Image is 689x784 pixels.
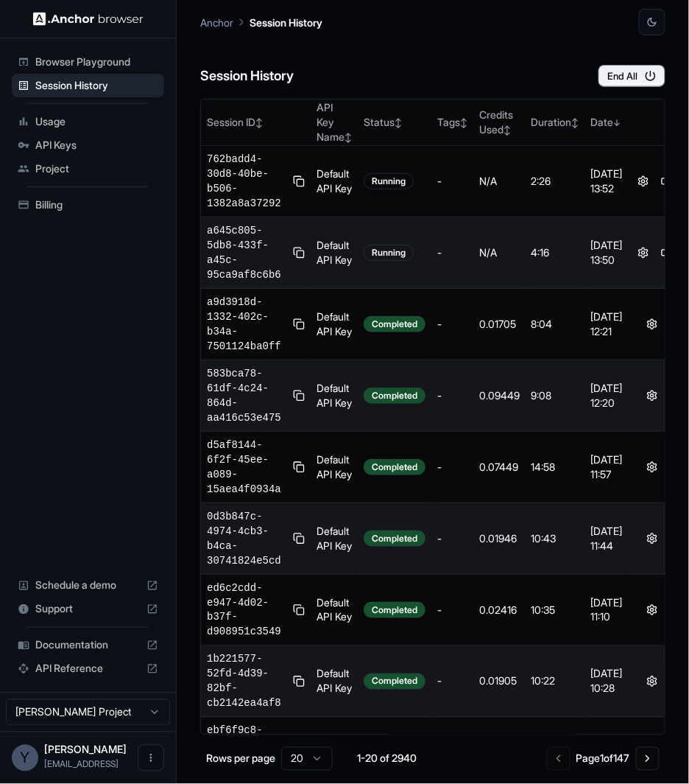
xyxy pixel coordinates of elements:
span: ebf6f9c8-3559-4f1d-bd6b-3eceea57cf68 [207,724,287,783]
div: 4:16 [531,245,579,260]
span: a9d3918d-1332-402c-b34a-7501124ba0ff [207,295,287,354]
div: [DATE] 12:20 [591,381,623,410]
div: Date [591,115,623,130]
div: 14:58 [531,460,579,475]
nav: breadcrumb [200,14,322,30]
p: Anchor [200,15,233,30]
div: 0.02416 [479,603,520,617]
div: [DATE] 11:44 [591,524,623,553]
div: 9:08 [531,388,579,403]
div: [DATE] 10:28 [591,667,623,696]
div: Credits Used [479,108,520,137]
div: Status [364,115,425,130]
div: Project [12,157,164,181]
div: 0.01705 [479,317,520,332]
div: Browser Playground [12,50,164,74]
div: N/A [479,245,520,260]
div: [DATE] 12:21 [591,309,623,339]
span: Project [35,161,158,176]
h6: Session History [200,66,294,87]
span: ↕ [504,125,511,136]
td: Default API Key [311,360,358,432]
td: Default API Key [311,289,358,360]
div: Completed [364,531,425,547]
span: Billing [35,197,158,212]
div: Billing [12,193,164,217]
span: Documentation [35,638,141,653]
span: 762badd4-30d8-40be-b506-1382a8a37292 [207,152,287,211]
div: Duration [531,115,579,130]
span: Session History [35,78,158,93]
p: Rows per page [206,752,275,766]
div: - [437,388,467,403]
div: - [437,603,467,617]
div: 0.07449 [479,460,520,475]
div: Completed [364,316,425,332]
div: 0.01946 [479,531,520,546]
div: - [437,674,467,689]
td: Default API Key [311,575,358,646]
div: - [437,531,467,546]
td: Default API Key [311,217,358,289]
div: Completed [364,388,425,404]
div: 10:35 [531,603,579,617]
div: 1-20 of 2940 [350,752,424,766]
div: Running [364,173,414,189]
div: API Reference [12,657,164,681]
span: API Keys [35,138,158,153]
div: - [437,174,467,189]
span: 583bca78-61df-4c24-864d-aa416c53e475 [207,366,287,425]
span: yuma@o-mega.ai [44,759,119,770]
div: 0.01905 [479,674,520,689]
div: 2:26 [531,174,579,189]
div: Completed [364,459,425,475]
div: 10:22 [531,674,579,689]
div: Running [364,245,414,261]
div: - [437,460,467,475]
span: ↓ [614,117,621,128]
span: d5af8144-6f2f-45ee-a089-15aea4f0934a [207,438,287,497]
span: ↕ [255,117,263,128]
div: Documentation [12,634,164,657]
span: Browser Playground [35,55,158,69]
div: N/A [479,174,520,189]
span: ↕ [572,117,579,128]
div: Support [12,598,164,621]
span: Schedule a demo [35,578,141,593]
span: API Reference [35,662,141,676]
span: a645c805-5db8-433f-a45c-95ca9af8c6b6 [207,223,287,282]
div: Page 1 of 147 [576,752,630,766]
td: Default API Key [311,432,358,503]
div: Session History [12,74,164,97]
span: ↕ [460,117,467,128]
p: Session History [250,15,322,30]
div: 8:04 [531,317,579,332]
button: End All [598,65,665,87]
td: Default API Key [311,503,358,575]
div: Schedule a demo [12,574,164,598]
div: - [437,245,467,260]
button: Open menu [138,745,164,771]
div: 0.09449 [479,388,520,403]
div: Completed [364,602,425,618]
div: - [437,317,467,332]
div: [DATE] 11:57 [591,452,623,482]
div: Usage [12,110,164,133]
div: [DATE] 13:52 [591,167,623,196]
div: API Key Name [317,100,352,144]
span: 1b221577-52fd-4d39-82bf-cb2142ea4af8 [207,652,287,711]
div: Y [12,745,38,771]
div: API Keys [12,133,164,157]
div: 10:43 [531,531,579,546]
span: ed6c2cdd-e947-4d02-b37f-d908951c3549 [207,581,287,640]
span: ↕ [344,132,352,143]
span: Support [35,602,141,617]
span: Yuma Heymans [44,743,127,756]
td: Default API Key [311,646,358,718]
span: 0d3b847c-4974-4cb3-b4ca-30741824e5cd [207,509,287,568]
td: Default API Key [311,146,358,217]
img: Anchor Logo [33,12,144,26]
div: [DATE] 13:50 [591,238,623,267]
div: Completed [364,673,425,690]
div: [DATE] 11:10 [591,595,623,625]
